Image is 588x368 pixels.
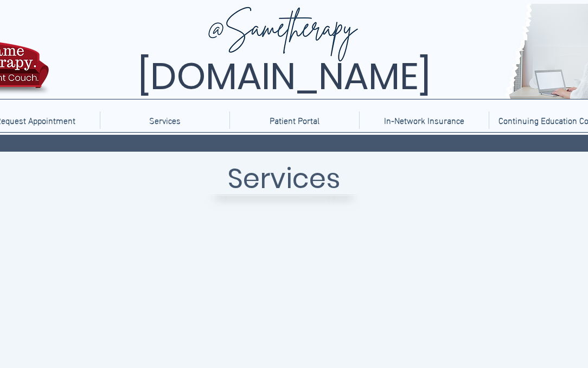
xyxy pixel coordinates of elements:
p: Services [144,111,186,129]
span: [DOMAIN_NAME] [138,51,431,102]
a: Patient Portal [229,111,359,129]
p: In-Network Insurance [379,111,470,129]
h1: Services [38,158,530,199]
p: Patient Portal [264,111,325,129]
div: Services [100,111,229,129]
a: In-Network Insurance [359,111,489,129]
